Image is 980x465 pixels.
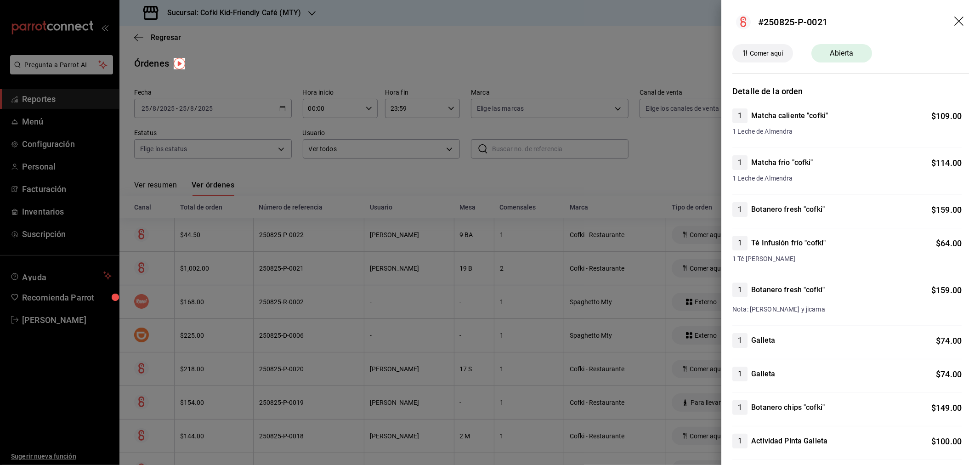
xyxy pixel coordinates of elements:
[936,369,962,379] span: $ 74.00
[751,157,813,168] h4: Matcha frio "cofki"
[732,157,748,168] span: 1
[931,205,962,215] span: $ 159.00
[751,369,775,380] h4: Galleta
[732,369,748,380] span: 1
[931,158,962,168] span: $ 114.00
[732,204,748,215] span: 1
[751,204,825,215] h4: Botanero fresh "cofki"
[931,437,962,446] span: $ 100.00
[732,306,825,313] span: Nota: [PERSON_NAME] y jicama
[758,15,827,29] div: #250825-P-0021
[732,254,962,264] span: 1 Té [PERSON_NAME]
[732,110,748,121] span: 1
[825,48,859,59] span: Abierta
[732,436,748,447] span: 1
[751,238,826,249] h4: Té Infusión frío "cofki"
[732,85,969,97] h3: Detalle de la orden
[751,335,775,346] h4: Galleta
[732,127,962,136] span: 1 Leche de Almendra
[751,402,825,413] h4: Botanero chips "cofki"
[746,49,787,58] span: Comer aquí
[936,336,962,346] span: $ 74.00
[732,174,962,183] span: 1 Leche de Almendra
[931,285,962,295] span: $ 159.00
[732,402,748,413] span: 1
[732,238,748,249] span: 1
[936,238,962,248] span: $ 64.00
[751,284,825,295] h4: Botanero fresh "cofki"
[954,17,965,28] button: drag
[174,58,185,69] img: Tooltip marker
[732,335,748,346] span: 1
[931,111,962,121] span: $ 109.00
[732,284,748,295] span: 1
[751,110,828,121] h4: Matcha caliente "cofki"
[931,403,962,413] span: $ 149.00
[751,436,827,447] h4: Actividad Pinta Galleta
